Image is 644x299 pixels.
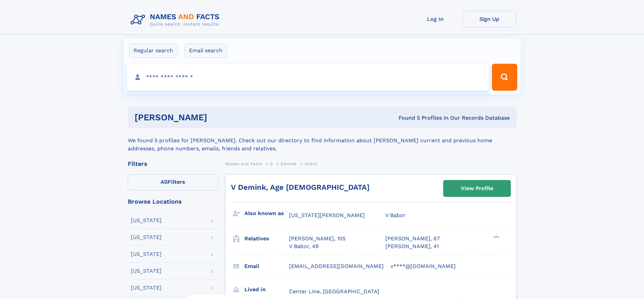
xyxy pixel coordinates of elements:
[161,179,168,185] span: All
[492,64,517,91] button: Search Button
[385,235,440,242] a: [PERSON_NAME], 67
[462,11,517,27] a: Sign Up
[408,11,462,27] a: Log In
[185,43,227,58] label: Email search
[303,114,510,122] div: Found 5 Profiles In Our Records Database
[131,285,162,291] div: [US_STATE]
[385,243,439,250] a: [PERSON_NAME], 41
[444,180,510,197] a: View Profile
[281,159,297,168] a: Demink
[244,208,289,219] h3: Also known as
[270,159,273,168] a: D
[131,268,162,274] div: [US_STATE]
[128,128,517,153] div: We found 5 profiles for [PERSON_NAME]. Check out our directory to find information about [PERSON_...
[244,233,289,244] h3: Relatives
[128,11,225,29] img: Logo Names and Facts
[131,218,162,223] div: [US_STATE]
[131,251,162,257] div: [US_STATE]
[129,43,177,58] label: Regular search
[289,212,365,218] span: [US_STATE][PERSON_NAME]
[128,199,218,205] div: Browse Locations
[131,235,162,240] div: [US_STATE]
[289,288,379,295] span: Center Line, [GEOGRAPHIC_DATA]
[225,159,262,168] a: Names and Facts
[492,235,500,239] div: ❯
[281,161,297,166] span: Demink
[127,64,489,91] input: search input
[461,181,493,196] div: View Profile
[244,261,289,272] h3: Email
[385,212,406,218] span: V Babor
[128,161,218,167] div: Filters
[244,284,289,295] h3: Lived in
[305,161,317,166] span: Violet
[289,243,319,250] a: V Babor, 48
[231,183,369,191] a: V Demink, Age [DEMOGRAPHIC_DATA]
[128,174,218,190] label: Filters
[289,263,384,269] span: [EMAIL_ADDRESS][DOMAIN_NAME]
[289,235,345,242] a: [PERSON_NAME], 105
[135,113,303,122] h1: [PERSON_NAME]
[270,161,273,166] span: D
